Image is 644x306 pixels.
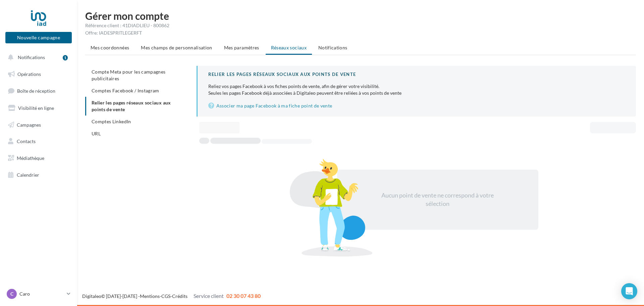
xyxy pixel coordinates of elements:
a: Médiathèque [4,151,73,165]
a: CGS [161,293,170,299]
span: Campagnes [17,122,41,127]
a: Campagnes [4,118,73,132]
span: Comptes LinkedIn [92,119,131,124]
span: Médiathèque [17,155,44,161]
span: Visibilité en ligne [18,105,54,111]
span: Boîte de réception [17,88,55,94]
p: Seules les pages Facebook déjà associées à Digitaleo peuvent être reliées à vos points de vente [208,83,625,96]
div: Référence client : 41DIADLIEU - 800862 [85,22,636,29]
a: Contacts [4,134,73,148]
button: Notifications 1 [4,50,70,64]
span: Mes champs de personnalisation [141,45,212,50]
button: Nouvelle campagne [5,32,72,43]
div: Offre: IADESPRITLEGERFT [85,30,636,36]
a: Associer ma page Facebook à ma fiche point de vente [208,102,625,110]
div: Reliez vos pages Facebook à vos fiches points de vente, afin de gérer votre visibilité. [208,83,625,90]
span: Calendrier [17,172,39,178]
span: URL [92,131,101,136]
span: Mes paramètres [224,45,259,50]
span: C [10,291,13,297]
p: Caro [19,291,64,297]
a: Mentions [140,293,160,299]
a: Opérations [4,67,73,81]
span: Mes coordonnées [91,45,129,50]
div: Open Intercom Messenger [621,283,637,299]
span: Contacts [17,138,36,144]
span: Opérations [17,71,41,77]
a: Calendrier [4,168,73,182]
a: Boîte de réception [4,84,73,98]
div: 1 [63,55,68,60]
div: Aucun point de vente ne correspond à votre sélection [380,191,495,208]
span: Notifications [18,54,45,60]
a: C Caro [5,288,72,300]
div: Relier les pages réseaux sociaux aux points de vente [208,71,625,78]
a: Visibilité en ligne [4,101,73,115]
span: Service client [194,293,224,299]
a: Digitaleo [82,293,101,299]
span: Notifications [318,45,347,50]
h1: Gérer mon compte [85,11,636,21]
span: © [DATE]-[DATE] - - - [82,293,261,299]
span: Comptes Facebook / Instagram [92,88,159,93]
span: 02 30 07 43 80 [226,293,261,299]
a: Crédits [172,293,187,299]
span: Compte Meta pour les campagnes publicitaires [92,69,166,81]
